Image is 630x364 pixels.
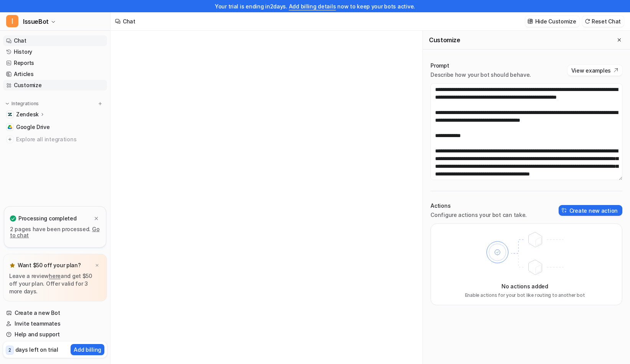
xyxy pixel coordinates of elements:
[535,17,576,25] p: Hide Customize
[18,261,81,269] p: Want $50 off your plan?
[528,18,533,24] img: customize
[10,226,99,238] a: Go to chat
[582,16,624,27] button: Reset Chat
[9,262,15,268] img: star
[3,122,107,132] a: Google DriveGoogle Drive
[3,80,107,91] a: Customize
[559,205,622,216] button: Create new action
[3,58,107,68] a: Reports
[9,272,101,295] p: Leave a review and get $50 off your plan. Offer valid for 3 more days.
[3,35,107,46] a: Chat
[97,101,103,106] img: menu_add.svg
[289,3,336,10] a: Add billing details
[430,62,531,69] p: Prompt
[3,134,107,145] a: Explore all integrations
[23,16,49,27] span: IssueBot
[49,273,61,279] a: here
[525,16,579,27] button: Hide Customize
[5,101,10,106] img: expand menu
[465,292,585,299] p: Enable actions for your bot like routing to another bot
[3,318,107,329] a: Invite teammates
[123,17,135,25] div: Chat
[3,69,107,79] a: Articles
[3,329,107,340] a: Help and support
[6,136,14,143] img: explore all integrations
[430,202,527,210] p: Actions
[6,15,18,27] span: I
[3,100,41,108] button: Integrations
[74,346,101,354] p: Add billing
[16,111,39,118] p: Zendesk
[3,46,107,57] a: History
[12,101,39,107] p: Integrations
[429,36,460,44] h2: Customize
[95,263,99,268] img: x
[8,112,12,117] img: Zendesk
[18,215,76,222] p: Processing completed
[10,226,100,238] p: 2 pages have been processed.
[615,35,624,45] button: Close flyout
[430,211,527,219] p: Configure actions your bot can take.
[16,133,104,146] span: Explore all integrations
[567,65,622,76] button: View examples
[8,347,11,354] p: 2
[71,344,104,355] button: Add billing
[15,346,58,354] p: days left on trial
[3,308,107,318] a: Create a new Bot
[8,125,12,129] img: Google Drive
[585,18,590,24] img: reset
[16,123,50,131] span: Google Drive
[430,71,531,79] p: Describe how your bot should behave.
[501,282,548,290] p: No actions added
[562,208,567,213] img: create-action-icon.svg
